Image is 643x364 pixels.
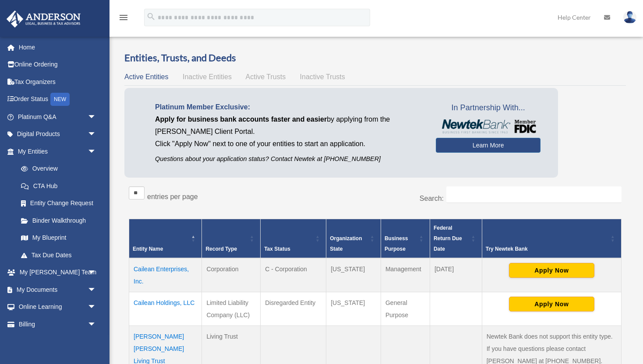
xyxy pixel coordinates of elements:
div: Try Newtek Bank [486,244,608,254]
a: menu [118,15,129,23]
td: [US_STATE] [326,258,381,292]
td: [US_STATE] [326,292,381,325]
span: arrow_drop_down [88,298,105,316]
span: arrow_drop_down [88,143,105,161]
th: Organization State: Activate to sort [326,219,381,258]
a: Tax Organizers [6,73,110,91]
h3: Entities, Trusts, and Deeds [124,51,626,65]
p: Questions about your application status? Contact Newtek at [PHONE_NUMBER] [155,154,423,164]
td: C - Corporation [261,258,326,292]
span: Active Entities [124,73,168,80]
a: My Documentsarrow_drop_down [6,281,110,298]
th: Entity Name: Activate to invert sorting [129,219,202,258]
th: Federal Return Due Date: Activate to sort [430,219,482,258]
span: arrow_drop_down [88,264,105,282]
td: General Purpose [381,292,430,325]
span: Organization State [330,235,362,252]
td: Limited Liability Company (LLC) [202,292,261,325]
a: Events Calendar [6,333,110,350]
p: Click "Apply Now" next to one of your entities to start an application. [155,138,423,150]
label: Search: [420,195,444,202]
a: Digital Productsarrow_drop_down [6,126,110,143]
a: Online Learningarrow_drop_down [6,298,110,316]
td: Corporation [202,258,261,292]
td: [DATE] [430,258,482,292]
th: Record Type: Activate to sort [202,219,261,258]
i: menu [118,12,129,23]
img: Anderson Advisors Platinum Portal [4,10,83,28]
a: Billingarrow_drop_down [6,315,110,333]
img: NewtekBankLogoSM.png [440,119,536,133]
a: My Entitiesarrow_drop_down [6,143,105,160]
td: Cailean Holdings, LLC [129,292,202,325]
span: Inactive Entities [183,73,232,80]
a: Overview [12,160,101,178]
span: arrow_drop_down [88,315,105,333]
a: Learn More [436,138,541,153]
span: arrow_drop_down [88,126,105,143]
a: Order StatusNEW [6,91,110,108]
p: Platinum Member Exclusive: [155,101,423,113]
a: Entity Change Request [12,195,105,212]
div: NEW [50,93,70,106]
td: Disregarded Entity [261,292,326,325]
a: Online Ordering [6,56,110,73]
span: Active Trusts [246,73,286,80]
a: Tax Due Dates [12,246,105,264]
button: Apply Now [509,263,594,278]
span: Tax Status [264,246,290,252]
span: arrow_drop_down [88,281,105,299]
img: User Pic [623,11,636,24]
a: CTA Hub [12,177,105,195]
span: Apply for business bank accounts faster and easier [155,115,327,123]
span: Inactive Trusts [300,73,345,80]
td: Management [381,258,430,292]
a: My Blueprint [12,229,105,247]
th: Tax Status: Activate to sort [261,219,326,258]
span: Federal Return Due Date [434,225,462,252]
th: Try Newtek Bank : Activate to sort [482,219,621,258]
a: Binder Walkthrough [12,212,105,229]
p: by applying from the [PERSON_NAME] Client Portal. [155,113,423,138]
td: Cailean Enterprises, Inc. [129,258,202,292]
i: search [146,12,156,21]
label: entries per page [147,193,198,200]
span: arrow_drop_down [88,108,105,126]
button: Apply Now [509,297,594,311]
th: Business Purpose: Activate to sort [381,219,430,258]
span: Business Purpose [385,235,408,252]
span: Record Type [205,246,237,252]
a: Platinum Q&Aarrow_drop_down [6,108,110,126]
a: Home [6,38,110,56]
a: My [PERSON_NAME] Teamarrow_drop_down [6,264,110,281]
span: In Partnership With... [436,101,541,115]
span: Entity Name [133,246,163,252]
